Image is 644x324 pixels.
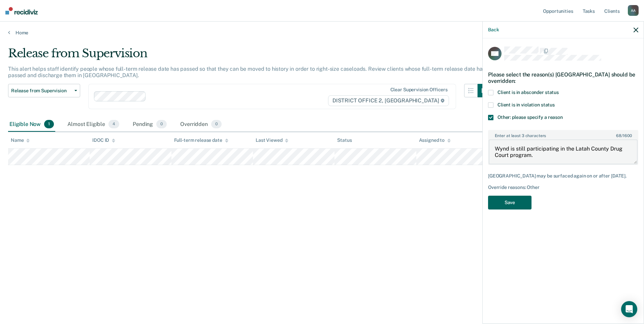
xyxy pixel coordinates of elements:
span: 68 [616,133,621,138]
span: / 1600 [616,133,632,138]
span: 0 [211,120,222,129]
div: Please select the reason(s) [GEOGRAPHIC_DATA] should be overridden: [488,66,638,90]
img: Recidiviz [5,7,38,14]
div: Open Intercom Messenger [621,301,637,317]
span: DISTRICT OFFICE 2, [GEOGRAPHIC_DATA] [328,95,449,106]
span: Release from Supervision [11,88,72,94]
div: [GEOGRAPHIC_DATA] may be surfaced again on or after [DATE]. [488,173,638,179]
div: Full-term release date [174,137,228,143]
a: Home [8,30,636,36]
p: This alert helps staff identify people whose full-term release date has passed so that they can b... [8,66,485,78]
textarea: Wynd is still participating in the Latah County Drug Court program. [489,139,638,164]
span: Client is in violation status [497,102,555,107]
div: Clear supervision officers [390,87,448,93]
div: IDOC ID [92,137,115,143]
div: Overridden [179,117,223,132]
button: Save [488,196,532,209]
div: Name [11,137,30,143]
div: Eligible Now [8,117,55,132]
span: 4 [108,120,119,129]
div: Assigned to [419,137,451,143]
div: Almost Eligible [66,117,121,132]
div: Override reasons: Other [488,185,638,190]
div: Pending [131,117,168,132]
div: Release from Supervision [8,46,491,66]
button: Back [488,27,499,33]
label: Enter at least 3 characters [489,131,638,138]
div: Status [337,137,352,143]
span: 1 [44,120,54,129]
span: 0 [156,120,167,129]
div: A A [628,5,639,16]
span: Client is in absconder status [497,90,559,95]
div: Last Viewed [256,137,288,143]
span: Other: please specify a reason [497,115,563,120]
